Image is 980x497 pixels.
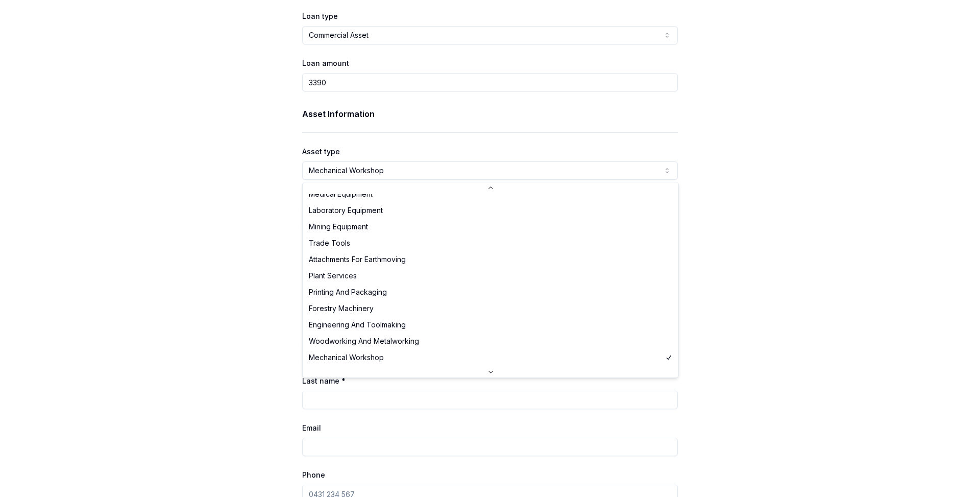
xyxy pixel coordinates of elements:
[309,320,406,330] span: Engineering And Toolmaking
[309,238,350,248] span: Trade Tools
[309,271,357,281] span: Plant Services
[309,189,373,199] span: Medical Equipment
[309,205,383,216] span: Laboratory Equipment
[309,222,368,232] span: Mining Equipment
[309,287,387,297] span: Printing And Packaging
[309,352,384,363] span: Mechanical Workshop
[309,303,374,314] span: Forestry Machinery
[309,336,419,346] span: Woodworking And Metalworking
[309,254,406,265] span: Attachments For Earthmoving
